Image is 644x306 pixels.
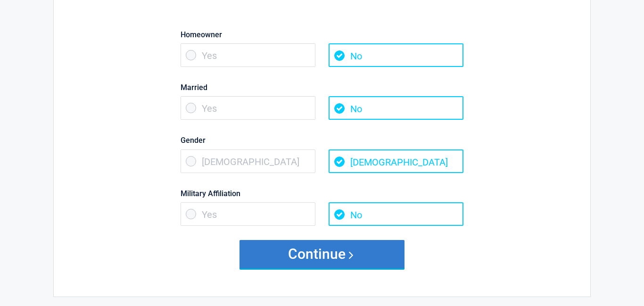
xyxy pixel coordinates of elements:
label: Homeowner [181,28,463,41]
label: Military Affiliation [181,187,463,200]
span: No [329,96,463,120]
span: [DEMOGRAPHIC_DATA] [181,149,315,173]
span: Yes [181,202,315,226]
button: Continue [239,240,405,268]
span: No [329,202,463,226]
label: Married [181,81,463,94]
span: Yes [181,43,315,67]
label: Gender [181,134,463,147]
span: [DEMOGRAPHIC_DATA] [329,149,463,173]
span: No [329,43,463,67]
span: Yes [181,96,315,120]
